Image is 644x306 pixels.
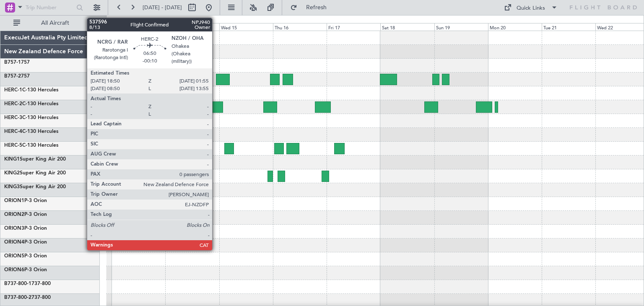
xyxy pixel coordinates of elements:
[434,23,488,31] div: Sun 19
[4,115,58,120] a: HERC-3C-130 Hercules
[4,240,47,245] a: ORION4P-3 Orion
[4,267,47,272] a: ORION6P-3 Orion
[4,226,24,231] span: ORION3
[542,23,595,31] div: Tue 21
[4,60,30,65] a: B757-1757
[219,23,273,31] div: Wed 15
[4,143,58,148] a: HERC-5C-130 Hercules
[4,129,58,134] a: HERC-4C-130 Hercules
[4,254,24,259] span: ORION5
[4,171,66,176] a: KING2Super King Air 200
[9,16,91,30] button: All Aircraft
[4,240,24,245] span: ORION4
[4,212,24,217] span: ORION2
[112,23,165,31] div: Mon 13
[4,101,22,106] span: HERC-2
[4,157,20,162] span: KING1
[500,1,562,14] button: Quick Links
[327,23,380,31] div: Fri 17
[4,184,66,189] a: KING3Super King Air 200
[4,295,51,300] a: B737-800-2737-800
[4,171,20,176] span: KING2
[286,1,337,14] button: Refresh
[4,129,22,134] span: HERC-4
[4,115,22,120] span: HERC-3
[488,23,542,31] div: Mon 20
[143,4,182,11] span: [DATE] - [DATE]
[26,1,74,14] input: Trip Number
[517,4,545,13] div: Quick Links
[299,5,334,10] span: Refresh
[380,23,434,31] div: Sat 18
[4,184,20,189] span: KING3
[4,295,31,300] span: B737-800-2
[4,157,66,162] a: KING1Super King Air 200
[4,101,58,106] a: HERC-2C-130 Hercules
[4,281,31,286] span: B737-800-1
[4,254,47,259] a: ORION5P-3 Orion
[4,198,24,203] span: ORION1
[4,281,51,286] a: B737-800-1737-800
[4,88,22,93] span: HERC-1
[22,20,88,26] span: All Aircraft
[4,88,58,93] a: HERC-1C-130 Hercules
[4,267,24,272] span: ORION6
[4,60,21,65] span: B757-1
[4,226,47,231] a: ORION3P-3 Orion
[165,23,219,31] div: Tue 14
[4,143,22,148] span: HERC-5
[4,74,21,79] span: B757-2
[4,198,47,203] a: ORION1P-3 Orion
[273,23,327,31] div: Thu 16
[108,17,122,24] div: [DATE]
[4,74,30,79] a: B757-2757
[4,212,47,217] a: ORION2P-3 Orion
